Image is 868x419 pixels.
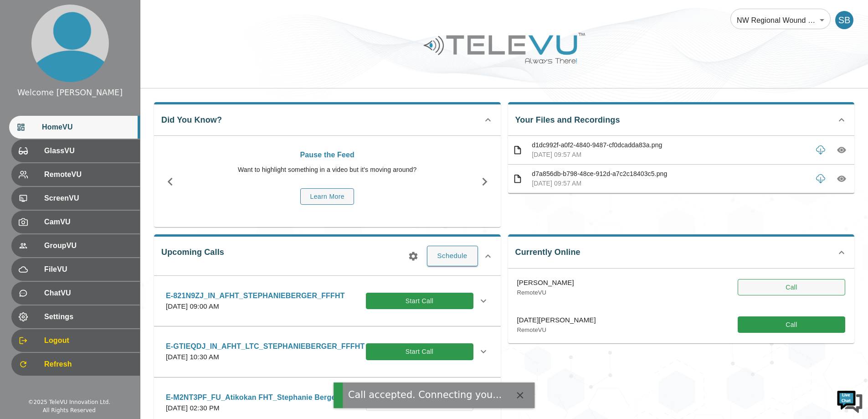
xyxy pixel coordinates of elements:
p: [DATE] 09:00 AM [166,301,345,312]
span: We're online! [53,115,126,207]
div: CamVU [11,211,140,233]
div: Call accepted. Connecting you... [348,388,502,402]
p: Want to highlight something in a video but it's moving around? [191,165,464,175]
p: RemoteVU [517,288,574,297]
span: Refresh [44,359,133,370]
p: [DATE] 02:30 PM [166,403,361,414]
div: Logout [11,329,140,352]
button: Call [738,279,845,296]
p: Pause the Feed [191,150,464,160]
span: CamVU [44,217,133,228]
p: [DATE][PERSON_NAME] [517,315,596,326]
button: Learn More [300,188,354,205]
span: RemoteVU [44,169,133,180]
div: All Rights Reserved [43,406,96,414]
p: [DATE] 10:30 AM [166,352,365,362]
div: E-GTIEQDJ_IN_AFHT_LTC_STEPHANIEBERGER_FFFHT[DATE] 10:30 AMStart Call [159,336,496,368]
p: d7a856db-b798-48ce-912d-a7c2c18403c5.png [532,169,808,179]
div: Settings [11,305,140,328]
img: Chat Widget [836,387,863,414]
p: E-M2NT3PF_FU_Atikokan FHT_Stephanie Berger_FFHT [166,392,361,403]
span: Logout [44,335,133,346]
div: E-M2NT3PF_FU_Atikokan FHT_Stephanie Berger_FFHT[DATE] 02:30 PMCall Ended [159,387,496,419]
p: E-GTIEQDJ_IN_AFHT_LTC_STEPHANIEBERGER_FFFHT [166,341,365,352]
p: [DATE] 09:57 AM [532,179,808,188]
div: ChatVU [11,282,140,305]
div: E-821N9ZJ_IN_AFHT_STEPHANIEBERGER_FFFHT[DATE] 09:00 AMStart Call [159,285,496,317]
div: RemoteVU [11,163,140,186]
button: Schedule [427,246,478,266]
div: SB [835,11,853,29]
span: ScreenVU [44,193,133,204]
img: Logo [422,29,586,67]
span: FileVU [44,264,133,275]
span: Settings [44,311,133,322]
p: RemoteVU [517,326,596,335]
div: Minimize live chat window [149,5,171,26]
div: HomeVU [9,116,140,139]
div: NW Regional Wound Care [730,7,831,33]
img: profile.png [31,5,109,82]
p: E-821N9ZJ_IN_AFHT_STEPHANIEBERGER_FFFHT [166,290,345,301]
p: [PERSON_NAME] [517,278,574,288]
span: HomeVU [42,122,133,133]
div: GroupVU [11,234,140,257]
div: GlassVU [11,140,140,162]
button: Start Call [366,343,473,360]
div: Welcome [PERSON_NAME] [17,87,123,98]
div: ScreenVU [11,187,140,210]
button: Start Call [366,293,473,310]
textarea: Type your message and hit 'Enter' [5,249,174,281]
button: Call [738,316,845,333]
p: [DATE] 09:57 AM [532,150,808,160]
div: Refresh [11,353,140,376]
div: Chat with us now [47,48,153,60]
p: d1dc992f-a0f2-4840-9487-cf0dcadda83a.png [532,140,808,150]
span: GlassVU [44,145,133,156]
span: GroupVU [44,240,133,251]
span: ChatVU [44,288,133,299]
img: d_736959983_company_1615157101543_736959983 [15,42,38,65]
div: FileVU [11,258,140,281]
